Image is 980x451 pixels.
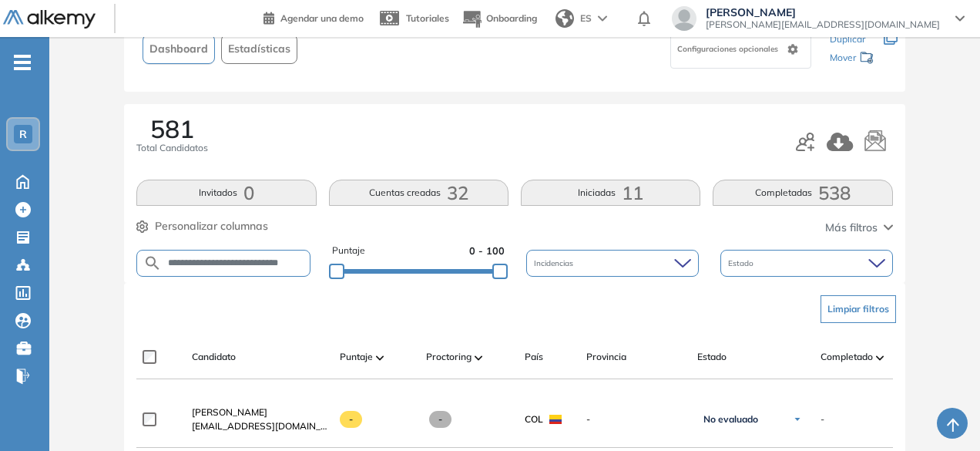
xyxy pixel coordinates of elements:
div: Mover [830,45,874,73]
span: R [19,128,27,140]
img: [missing "en.ARROW_ALT" translation] [376,355,384,360]
span: Estado [697,350,727,364]
img: [missing "en.ARROW_ALT" translation] [475,355,482,360]
span: Más filtros [825,220,878,236]
span: [PERSON_NAME] [192,406,267,418]
span: Configuraciones opcionales [677,43,781,55]
button: Invitados0 [136,180,316,206]
span: País [525,350,543,364]
span: Provincia [586,350,626,364]
span: 0 - 100 [469,244,505,258]
span: Candidato [192,350,236,364]
img: SEARCH_ALT [143,254,162,273]
span: Incidencias [534,257,576,269]
span: Estadísticas [228,41,290,57]
button: Onboarding [461,2,537,35]
a: [PERSON_NAME] [192,406,327,419]
span: - [340,411,362,428]
span: Tutoriales [406,12,449,24]
span: Completado [821,350,873,364]
button: Estadísticas [221,34,297,64]
button: Más filtros [825,220,893,236]
button: Cuentas creadas32 [329,180,508,206]
button: Dashboard [143,34,215,64]
span: Personalizar columnas [155,218,268,234]
span: Estado [728,257,757,269]
div: Estado [720,250,893,277]
span: - [429,411,451,428]
span: [PERSON_NAME] [706,6,940,19]
span: Onboarding [486,12,537,24]
span: Proctoring [426,350,472,364]
span: No evaluado [703,413,758,426]
span: ES [580,12,592,25]
button: Personalizar columnas [136,218,268,234]
span: COL [525,412,543,426]
span: Puntaje [332,244,365,258]
span: Agendar una demo [280,12,364,24]
img: Ícono de flecha [793,415,802,424]
span: Dashboard [149,41,208,57]
img: arrow [598,15,607,22]
button: Iniciadas11 [521,180,700,206]
span: [EMAIL_ADDRESS][DOMAIN_NAME] [192,419,327,433]
span: 581 [150,116,194,141]
img: Logo [3,10,96,29]
span: [PERSON_NAME][EMAIL_ADDRESS][DOMAIN_NAME] [706,19,940,31]
span: Duplicar [830,33,865,45]
button: Limpiar filtros [821,295,896,323]
a: Agendar una demo [263,8,364,26]
img: COL [549,415,562,424]
img: [missing "en.ARROW_ALT" translation] [876,355,884,360]
span: - [821,412,824,426]
div: Configuraciones opcionales [670,30,811,69]
span: Total Candidatos [136,141,208,155]
span: Puntaje [340,350,373,364]
button: Completadas538 [713,180,892,206]
div: Incidencias [526,250,699,277]
i: - [14,61,31,64]
span: - [586,412,685,426]
img: world [555,9,574,28]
